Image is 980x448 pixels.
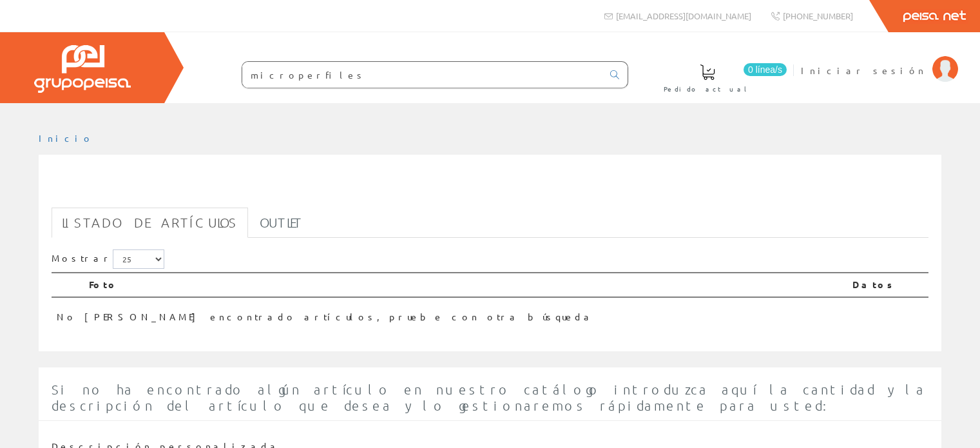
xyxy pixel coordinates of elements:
span: [PHONE_NUMBER] [783,10,853,21]
span: 0 línea/s [744,63,787,76]
a: Iniciar sesión [801,54,958,66]
label: Mostrar [52,249,164,269]
input: Buscar ... [242,62,602,88]
a: Listado de artículos [52,208,248,238]
th: Foto [84,273,847,297]
h1: microperfiles [52,175,928,201]
img: Grupo Peisa [34,45,131,93]
span: Si no ha encontrado algún artículo en nuestro catálogo introduzca aquí la cantidad y la descripci... [52,382,926,413]
a: Outlet [249,208,313,238]
th: Datos [847,273,928,297]
span: Pedido actual [664,83,751,95]
select: Mostrar [113,249,164,269]
span: Iniciar sesión [801,64,926,77]
a: Inicio [39,132,93,144]
td: No [PERSON_NAME] encontrado artículos, pruebe con otra búsqueda [52,297,847,329]
span: [EMAIL_ADDRESS][DOMAIN_NAME] [616,10,751,21]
